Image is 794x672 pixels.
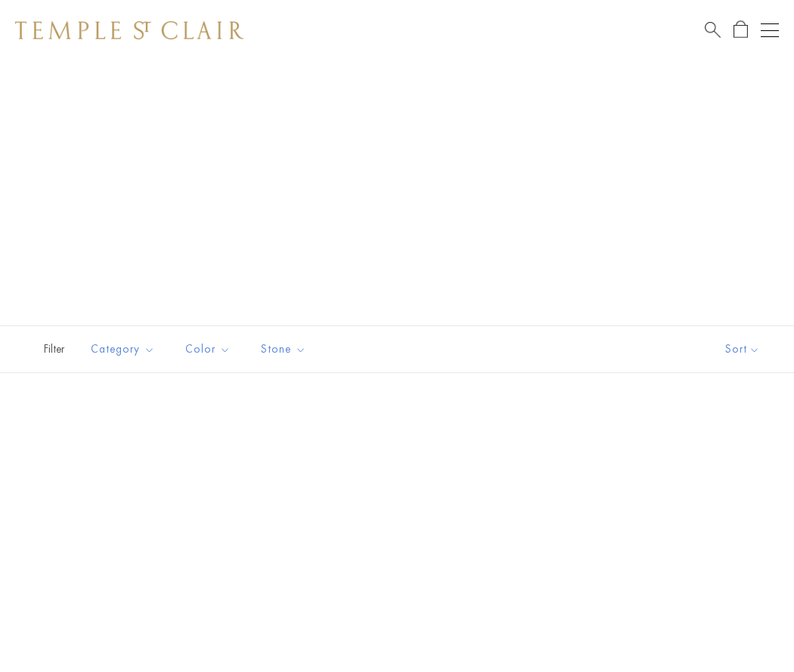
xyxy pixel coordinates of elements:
[761,21,779,39] button: Open navigation
[691,326,794,372] button: Show sort by
[705,20,721,39] a: Search
[174,332,242,366] button: Color
[253,340,318,359] span: Stone
[178,340,242,359] span: Color
[250,332,318,366] button: Stone
[79,332,166,366] button: Category
[83,340,166,359] span: Category
[734,20,748,39] a: Open Shopping Bag
[15,21,243,39] img: Temple St. Clair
